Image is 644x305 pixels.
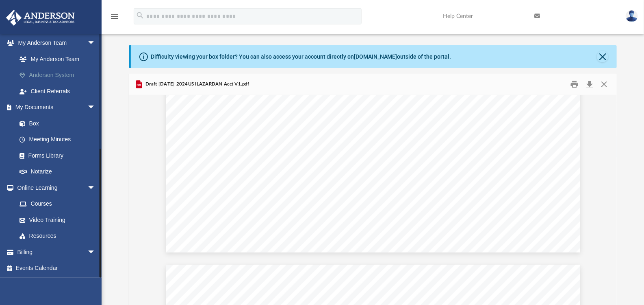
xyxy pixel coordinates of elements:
[6,99,104,116] a: My Documentsarrow_drop_down
[475,238,479,244] span: A
[219,284,230,291] span: A.
[186,289,310,296] span: }}}}}}}}}}}}}}}}}}}}}}}}
[151,53,451,61] div: Difficulty viewing your box folder? You can also access your account directly on outside of the p...
[626,10,638,22] img: User Pic
[441,238,509,244] span: [PERSON_NAME]
[11,228,104,244] a: Resources
[11,164,104,180] a: Notarize
[87,99,104,116] span: arrow_drop_down
[490,229,553,235] span: STATEMENT(S)
[11,212,100,228] a: Video Training
[233,284,237,291] span: &
[354,53,397,60] a: [DOMAIN_NAME]
[11,147,100,164] a: Forms Library
[11,115,100,132] a: Box
[597,78,611,91] button: Close
[408,238,481,244] span: [PERSON_NAME],
[110,15,119,21] a: menu
[566,78,583,91] button: Print
[6,35,108,51] a: My Anderson Teamarrow_drop_down
[243,284,274,291] span: LAUREN
[276,284,344,291] span: [PERSON_NAME]
[251,238,293,244] span: LAZARDAN
[87,244,104,261] span: arrow_drop_down
[136,11,145,20] i: search
[597,51,608,62] button: Close
[504,284,562,291] span: 538-74-2405
[186,284,253,291] span: [PERSON_NAME]
[6,180,104,196] a: Online Learningarrow_drop_down
[4,10,77,26] img: Anderson Advisors Platinum Portal
[87,35,104,52] span: arrow_drop_down
[6,260,108,276] a: Events Calendar
[582,78,597,91] button: Download
[6,244,108,260] a: Billingarrow_drop_down
[532,238,573,244] span: LAZARDA1
[11,132,104,148] a: Meeting Minutes
[11,83,108,99] a: Client Referrals
[110,11,119,21] i: menu
[11,67,108,83] a: Anderson System
[552,229,563,235] span: 11
[144,81,249,88] span: Draft [DATE] 2024US ILAZARDAN Acct V1.pdf
[504,289,562,296] span: }}}}}}}}}}}
[11,196,104,212] a: Courses
[175,238,217,244] span: 18060812
[11,51,104,67] a: My Anderson Team
[218,238,249,244] span: 149078
[87,180,104,196] span: arrow_drop_down
[356,238,408,244] span: 2024.04010
[370,230,386,236] span: 108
